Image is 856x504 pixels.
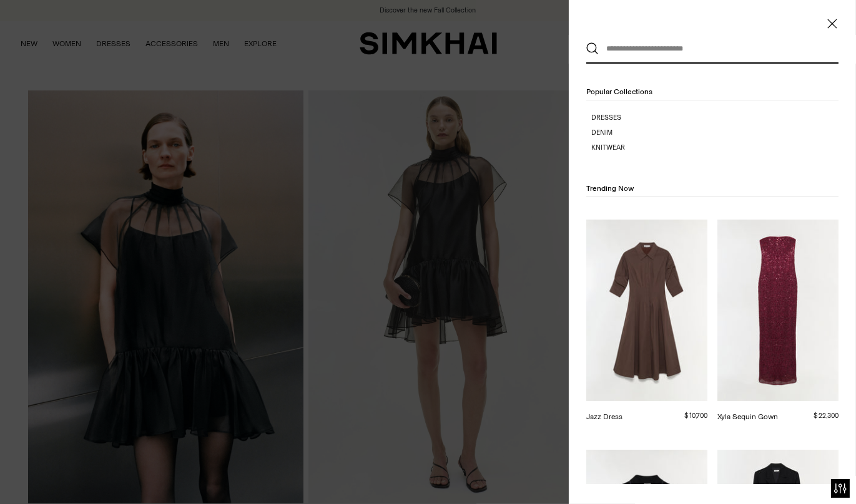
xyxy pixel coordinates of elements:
[586,412,622,421] a: Jazz Dress
[717,412,778,421] a: Xyla Sequin Gown
[826,17,839,30] button: Close
[586,184,634,193] span: Trending Now
[599,35,820,62] input: What are you looking for?
[591,128,839,138] a: Denim
[586,87,652,96] span: Popular Collections
[591,143,839,153] a: Knitwear
[591,113,839,123] a: Dresses
[586,42,599,55] button: Search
